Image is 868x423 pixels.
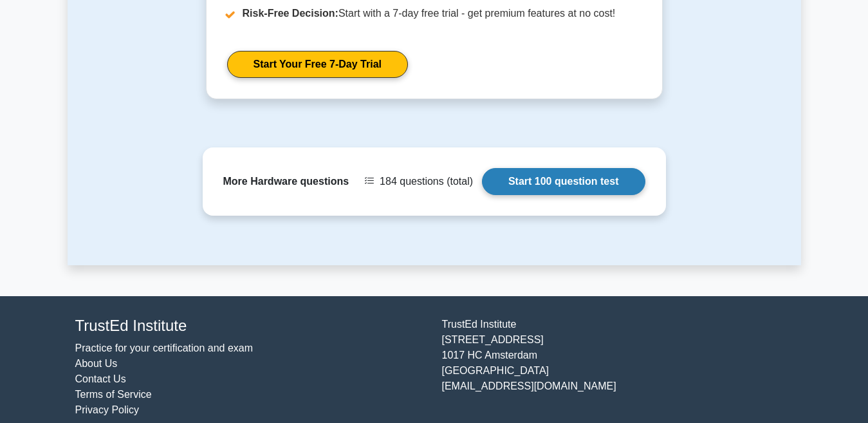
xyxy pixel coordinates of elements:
a: Start 100 question test [482,168,645,195]
a: Practice for your certification and exam [75,343,254,353]
a: About Us [75,358,118,369]
div: TrustEd Institute [STREET_ADDRESS] 1017 HC Amsterdam [GEOGRAPHIC_DATA] [EMAIL_ADDRESS][DOMAIN_NAME] [434,317,801,418]
h4: TrustEd Institute [75,317,427,335]
a: Privacy Policy [75,404,140,415]
a: Terms of Service [75,389,152,400]
a: Contact Us [75,373,126,384]
a: Start Your Free 7-Day Trial [227,51,408,78]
